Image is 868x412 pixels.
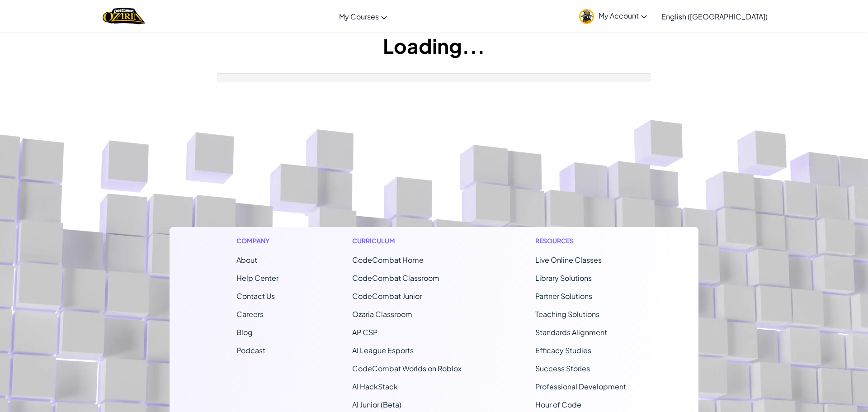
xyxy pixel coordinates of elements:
[103,7,145,25] img: Home
[657,4,772,28] a: English ([GEOGRAPHIC_DATA])
[236,346,265,355] a: Podcast
[335,4,392,28] a: My Courses
[352,236,462,246] h1: Curriculum
[352,364,462,373] a: CodeCombat Worlds on Roblox
[352,346,414,355] a: AI League Esports
[236,327,253,337] a: Blog
[535,309,599,319] a: Teaching Solutions
[352,273,439,283] a: CodeCombat Classroom
[236,255,257,265] a: About
[575,2,651,30] a: My Account
[535,364,590,373] a: Success Stories
[352,327,377,337] a: AP CSP
[535,400,581,409] a: Hour of Code
[352,309,412,319] a: Ozaria Classroom
[535,273,592,283] a: Library Solutions
[236,291,275,301] span: Contact Us
[535,346,591,355] a: Efficacy Studies
[236,236,278,246] h1: Company
[599,11,647,20] span: My Account
[236,309,264,319] a: Careers
[352,382,398,391] a: AI HackStack
[535,255,602,265] a: Live Online Classes
[103,7,145,25] a: Ozaria by CodeCombat logo
[352,291,422,301] a: CodeCombat Junior
[339,12,379,21] span: My Courses
[352,255,424,265] span: CodeCombat Home
[352,400,401,409] a: AI Junior (Beta)
[579,9,594,24] img: avatar
[236,273,278,283] a: Help Center
[661,12,768,21] span: English ([GEOGRAPHIC_DATA])
[535,382,626,391] a: Professional Development
[535,327,607,337] a: Standards Alignment
[535,291,592,301] a: Partner Solutions
[535,236,632,246] h1: Resources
